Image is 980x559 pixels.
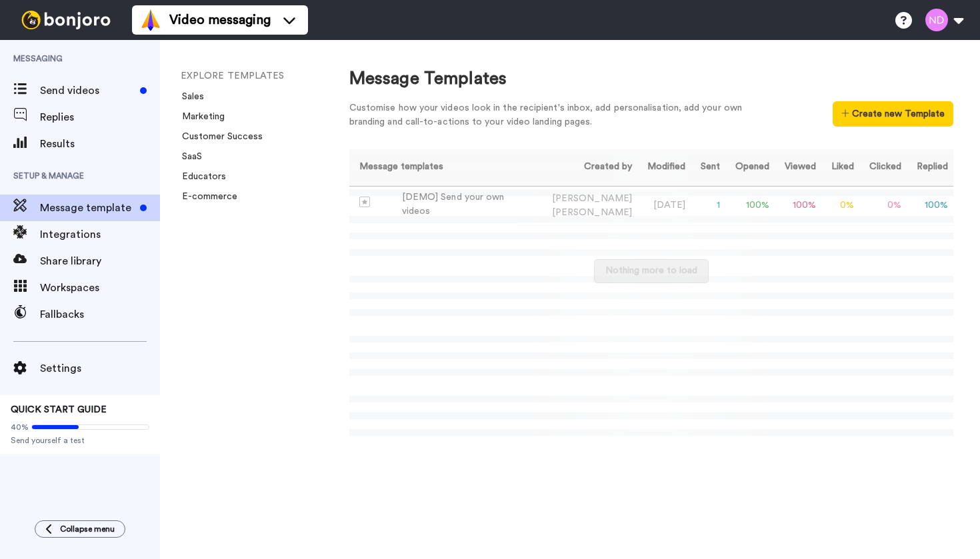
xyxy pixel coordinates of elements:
[349,67,953,91] div: Message Templates
[40,109,160,125] span: Replies
[859,186,907,225] td: 0 %
[907,186,953,225] td: 100 %
[594,259,709,283] button: Nothing more to load
[859,149,907,186] th: Clicked
[174,92,204,101] a: Sales
[637,186,691,225] td: [DATE]
[11,422,29,432] span: 40%
[691,186,725,225] td: 1
[359,197,370,207] img: demo-template.svg
[169,11,271,29] span: Video messaging
[725,186,775,225] td: 100 %
[691,149,725,186] th: Sent
[181,69,361,83] li: EXPLORE TEMPLATES
[174,132,263,141] a: Customer Success
[140,9,161,31] img: vm-color.svg
[174,192,237,201] a: E-commerce
[40,306,160,322] span: Fallbacks
[40,280,160,296] span: Workspaces
[40,227,160,243] span: Integrations
[40,253,160,269] span: Share library
[821,149,859,186] th: Liked
[40,83,135,99] span: Send videos
[821,186,859,225] td: 0 %
[775,186,821,225] td: 100 %
[16,11,116,29] img: bj-logo-header-white.svg
[11,405,107,414] span: QUICK START GUIDE
[349,101,763,129] div: Customise how your videos look in the recipient's inbox, add personalisation, add your own brandi...
[174,172,226,181] a: Educators
[174,152,202,161] a: SaaS
[725,149,775,186] th: Opened
[40,360,160,376] span: Settings
[402,191,512,219] div: [DEMO] Send your own videos
[907,149,953,186] th: Replied
[517,149,637,186] th: Created by
[349,149,517,186] th: Message templates
[40,200,135,216] span: Message template
[517,186,637,225] td: [PERSON_NAME]
[833,101,953,127] button: Create new Template
[60,524,115,534] span: Collapse menu
[637,149,691,186] th: Modified
[40,136,160,152] span: Results
[35,520,125,538] button: Collapse menu
[174,112,225,121] a: Marketing
[11,435,149,446] span: Send yourself a test
[552,208,632,217] span: [PERSON_NAME]
[775,149,821,186] th: Viewed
